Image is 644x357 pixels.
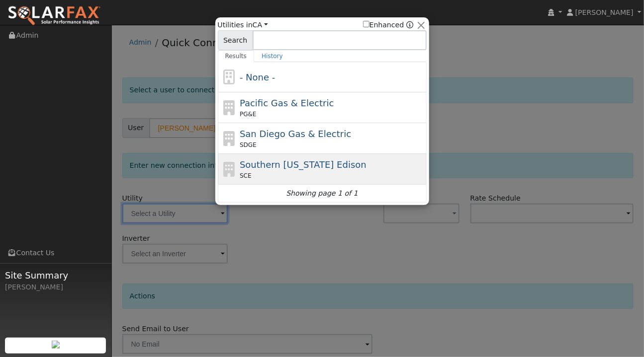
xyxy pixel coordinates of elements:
[240,141,257,149] span: SDGE
[240,110,256,119] span: PG&E
[575,8,634,16] span: [PERSON_NAME]
[7,5,101,26] img: SolarFax
[253,21,268,29] a: CA
[286,188,358,199] i: Showing page 1 of 1
[240,72,275,82] span: - None -
[240,159,367,170] span: Southern [US_STATE] Edison
[240,98,334,108] span: Pacific Gas & Electric
[218,50,255,62] a: Results
[218,30,253,50] span: Search
[254,50,290,62] a: History
[240,129,351,139] span: San Diego Gas & Electric
[5,282,106,292] div: [PERSON_NAME]
[218,20,268,30] span: Utilities in
[363,20,414,30] span: Show enhanced providers
[52,341,60,349] img: retrieve
[240,171,252,180] span: SCE
[363,21,369,27] input: Enhanced
[406,21,413,29] a: Enhanced Providers
[363,20,404,30] label: Enhanced
[5,269,106,282] span: Site Summary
